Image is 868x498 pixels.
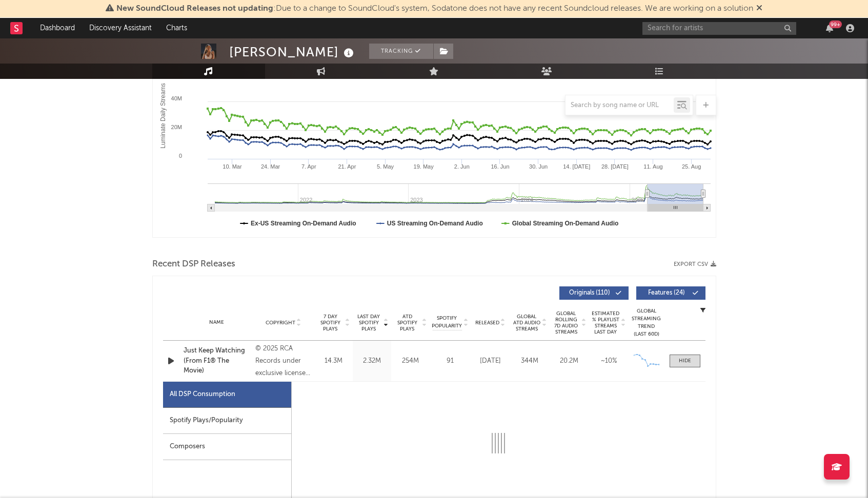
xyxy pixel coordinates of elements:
[563,163,590,170] text: 14. [DATE]
[475,320,499,326] span: Released
[153,32,716,237] svg: Luminate Daily Consumption
[601,163,628,170] text: 28. [DATE]
[512,220,618,227] text: Global Streaming On-Demand Audio
[82,18,159,38] a: Discovery Assistant
[301,163,316,170] text: 7. Apr
[756,5,762,13] span: Dismiss
[255,343,311,380] div: © 2025 RCA Records under exclusive license to Atlantic Recording Corporation & Apple Video Progra...
[394,356,427,366] div: 254M
[513,314,541,332] span: Global ATD Audio Streams
[355,356,389,366] div: 2.32M
[338,163,356,170] text: 21. Apr
[355,314,382,332] span: Last Day Spotify Plays
[432,356,468,366] div: 91
[592,356,626,366] div: ~ 10 %
[116,5,273,13] span: New SoundCloud Releases not updating
[163,434,291,460] div: Composers
[566,290,613,296] span: Originals ( 110 )
[184,319,251,326] div: Name
[631,307,662,338] div: Global Streaming Trend (Last 60D)
[184,346,251,376] a: Just Keep Watching (From F1® The Movie)
[552,310,580,335] span: Global Rolling 7D Audio Streams
[826,24,833,32] button: 99+
[163,382,291,408] div: All DSP Consumption
[170,388,235,401] div: All DSP Consumption
[643,290,690,296] span: Features ( 24 )
[251,220,356,227] text: Ex-US Streaming On-Demand Audio
[387,220,482,227] text: US Streaming On-Demand Audio
[559,286,629,300] button: Originals(110)
[116,5,753,13] span: : Due to a change to SoundCloud's system, Sodatone does not have any recent Soundcloud releases. ...
[566,101,674,110] input: Search by song name or URL
[163,408,291,434] div: Spotify Plays/Popularity
[317,314,344,332] span: 7 Day Spotify Plays
[159,18,194,38] a: Charts
[643,163,662,170] text: 11. Aug
[432,315,462,330] span: Spotify Popularity
[413,163,434,170] text: 19. May
[317,356,350,366] div: 14.3M
[674,261,716,267] button: Export CSV
[159,83,166,148] text: Luminate Daily Streams
[642,22,796,35] input: Search for artists
[513,356,547,366] div: 344M
[260,163,280,170] text: 24. Mar
[229,44,356,60] div: [PERSON_NAME]
[592,310,620,335] span: Estimated % Playlist Streams Last Day
[178,153,181,159] text: 0
[266,320,295,326] span: Copyright
[171,124,181,130] text: 20M
[552,356,587,366] div: 20.2M
[682,163,701,170] text: 25. Aug
[377,163,394,170] text: 5. May
[152,258,235,271] span: Recent DSP Releases
[369,44,433,59] button: Tracking
[394,314,421,332] span: ATD Spotify Plays
[529,163,548,170] text: 30. Jun
[829,20,842,28] div: 99 +
[473,356,508,366] div: [DATE]
[454,163,469,170] text: 2. Jun
[636,286,705,300] button: Features(24)
[491,163,509,170] text: 16. Jun
[33,18,82,38] a: Dashboard
[223,163,242,170] text: 10. Mar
